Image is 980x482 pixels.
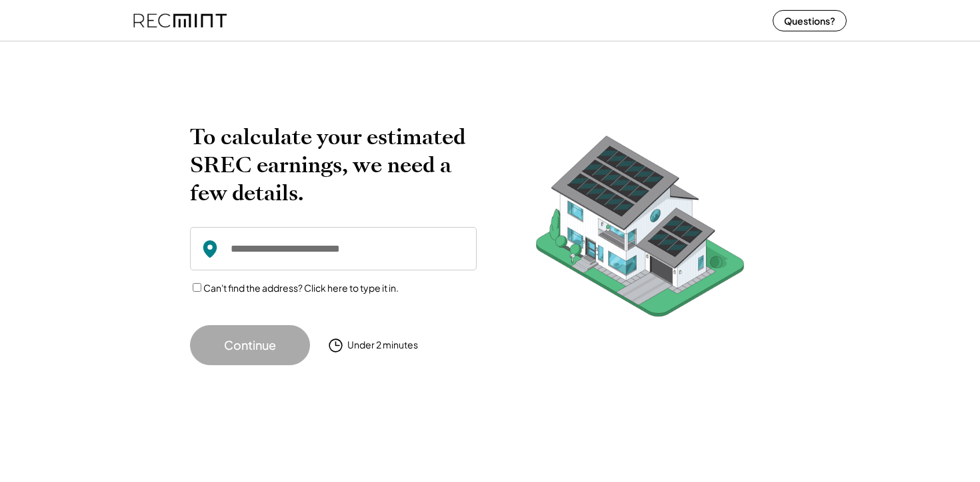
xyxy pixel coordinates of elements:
[510,123,770,337] img: RecMintArtboard%207.png
[190,325,310,365] button: Continue
[190,123,477,207] h2: To calculate your estimated SREC earnings, we need a few details.
[133,3,227,38] img: recmint-logotype%403x%20%281%29.jpeg
[347,338,418,352] div: Under 2 minutes
[773,10,847,31] button: Questions?
[203,282,399,294] label: Can't find the address? Click here to type it in.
